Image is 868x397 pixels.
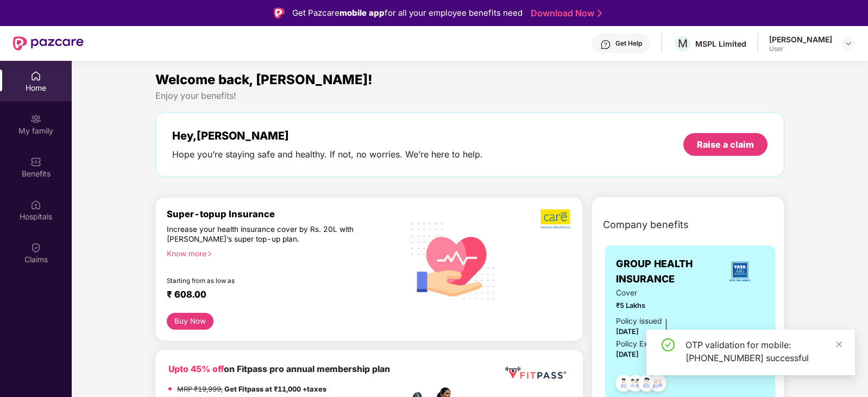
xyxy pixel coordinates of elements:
img: svg+xml;base64,PHN2ZyBpZD0iSGVscC0zMngzMiIgeG1sbnM9Imh0dHA6Ly93d3cudzMub3JnLzIwMDAvc3ZnIiB3aWR0aD... [600,39,611,50]
div: Hey, [PERSON_NAME] [172,129,483,142]
div: Enjoy your benefits! [155,90,784,102]
div: User [769,45,832,53]
img: svg+xml;base64,PHN2ZyBpZD0iRHJvcGRvd24tMzJ4MzIiIHhtbG5zPSJodHRwOi8vd3d3LnczLm9yZy8yMDAwL3N2ZyIgd2... [844,39,853,48]
span: close [835,341,843,348]
img: Logo [274,8,285,18]
img: b5dec4f62d2307b9de63beb79f102df3.png [540,209,571,229]
span: GROUP HEALTH INSURANCE [616,256,715,287]
div: ₹ 608.00 [167,289,392,302]
span: right [206,251,212,257]
img: insurerLogo [725,257,754,286]
div: Increase your health insurance cover by Rs. 20L with [PERSON_NAME]’s super top-up plan. [167,224,356,244]
img: icon [714,326,749,362]
span: check-circle [662,338,675,351]
button: Buy Now [167,313,213,330]
div: Hope you’re staying safe and healthy. If not, no worries. We’re here to help. [172,149,483,160]
del: MRP ₹19,999, [177,385,223,393]
img: svg+xml;base64,PHN2ZyBpZD0iSG9zcGl0YWxzIiB4bWxucz0iaHR0cDovL3d3dy53My5vcmcvMjAwMC9zdmciIHdpZHRoPS... [30,199,41,210]
div: Super-topup Insurance [167,209,402,219]
div: Starting from as low as [167,277,356,285]
strong: mobile app [339,8,385,18]
div: Policy issued [616,316,662,327]
img: Stroke [597,8,602,19]
span: Cover [616,287,699,299]
img: svg+xml;base64,PHN2ZyBpZD0iQmVuZWZpdHMiIHhtbG5zPSJodHRwOi8vd3d3LnczLm9yZy8yMDAwL3N2ZyIgd2lkdGg9Ij... [30,156,41,167]
div: Get Help [615,39,642,48]
img: svg+xml;base64,PHN2ZyB4bWxucz0iaHR0cDovL3d3dy53My5vcmcvMjAwMC9zdmciIHhtbG5zOnhsaW5rPSJodHRwOi8vd3... [403,209,504,312]
span: Welcome back, [PERSON_NAME]! [155,72,373,87]
div: OTP validation for mobile: [PHONE_NUMBER] successful [685,338,842,364]
b: Upto 45% off [168,364,224,374]
img: New Pazcare Logo [13,36,84,51]
div: Raise a claim [697,138,754,150]
span: [DATE] [616,327,639,336]
div: MSPL Limited [695,39,746,49]
img: svg+xml;base64,PHN2ZyBpZD0iSG9tZSIgeG1sbnM9Imh0dHA6Ly93d3cudzMub3JnLzIwMDAvc3ZnIiB3aWR0aD0iMjAiIG... [30,71,41,81]
div: Get Pazcare for all your employee benefits need [292,7,523,20]
a: Download Now [531,8,599,19]
span: Company benefits [603,217,689,232]
span: M [678,37,688,50]
span: ₹5 Lakhs [616,300,699,311]
img: svg+xml;base64,PHN2ZyB3aWR0aD0iMjAiIGhlaWdodD0iMjAiIHZpZXdCb3g9IjAgMCAyMCAyMCIgZmlsbD0ibm9uZSIgeG... [30,114,41,124]
img: svg+xml;base64,PHN2ZyBpZD0iQ2xhaW0iIHhtbG5zPSJodHRwOi8vd3d3LnczLm9yZy8yMDAwL3N2ZyIgd2lkdGg9IjIwIi... [30,242,41,253]
strong: Get Fitpass at ₹11,000 +taxes [224,385,326,393]
b: on Fitpass pro annual membership plan [168,364,390,374]
div: [PERSON_NAME] [769,34,832,45]
div: Know more [167,249,396,256]
img: fppp.png [503,363,568,383]
div: Policy Expiry [616,338,661,350]
span: [DATE] [616,350,639,358]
